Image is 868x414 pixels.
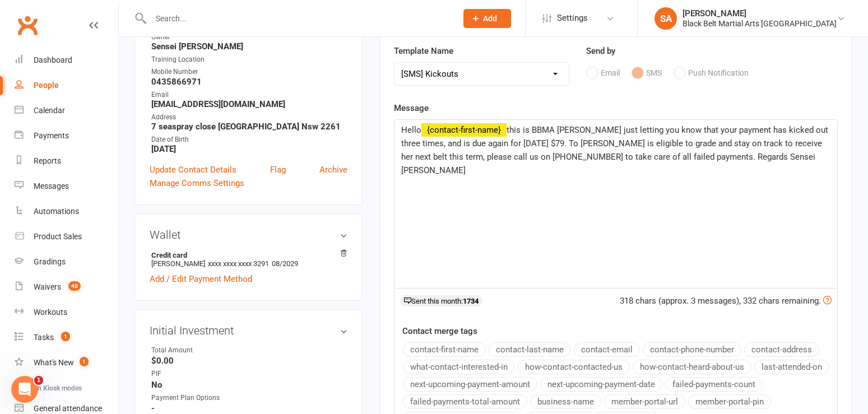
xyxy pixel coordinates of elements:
div: [PERSON_NAME] [683,8,837,18]
div: Owner [151,32,347,43]
button: contact-first-name [403,342,486,357]
a: Archive [319,163,347,176]
span: 1 [34,376,43,385]
button: failed-payments-count [665,377,763,392]
li: [PERSON_NAME] [150,249,347,269]
button: contact-address [744,342,819,357]
div: Total Amount [151,345,244,356]
button: failed-payments-total-amount [403,394,527,409]
span: Hello [401,125,421,135]
a: Messages [15,174,118,199]
button: next-upcoming-payment-amount [403,377,537,392]
button: what-contact-interested-in [403,360,515,374]
div: Reports [34,156,61,165]
strong: Sensei [PERSON_NAME] [151,41,347,52]
a: Automations [15,199,118,224]
a: People [15,73,118,98]
strong: $0.00 [151,356,347,366]
label: Template Name [394,44,453,58]
div: Payment Plan Options [151,393,244,403]
div: Tasks [34,333,54,342]
div: Product Sales [34,232,82,241]
button: Add [463,9,511,28]
strong: Credit card [151,251,342,259]
strong: 7 seaspray close [GEOGRAPHIC_DATA] Nsw 2261 [151,122,347,132]
span: 08/2029 [272,259,298,268]
a: Reports [15,148,118,174]
div: SA [655,7,677,30]
span: this is BBMA [PERSON_NAME] just letting you know that your payment has kicked out three times, an... [401,125,830,175]
div: Date of Birth [151,134,347,145]
a: Workouts [15,300,118,325]
strong: 0435866971 [151,77,347,87]
a: Payments [15,123,118,148]
div: Email [151,90,347,100]
a: Dashboard [15,48,118,73]
span: 1 [61,332,70,341]
strong: No [151,380,347,390]
button: contact-last-name [489,342,571,357]
div: Automations [34,207,79,216]
div: General attendance [34,404,102,413]
div: Waivers [34,282,61,291]
span: Settings [557,6,588,31]
h3: Wallet [150,229,347,241]
div: PIF [151,369,244,379]
button: member-portal-url [604,394,685,409]
div: Training Location [151,54,347,65]
button: last-attended-on [754,360,829,374]
a: What's New1 [15,350,118,375]
a: Calendar [15,98,118,123]
iframe: Intercom live chat [11,376,38,403]
button: member-portal-pin [688,394,771,409]
div: Black Belt Martial Arts [GEOGRAPHIC_DATA] [683,18,837,29]
button: how-contact-contacted-us [518,360,630,374]
a: Gradings [15,249,118,275]
a: Tasks 1 [15,325,118,350]
strong: - [151,403,347,413]
label: Message [394,101,429,115]
a: Clubworx [13,11,41,39]
div: What's New [34,358,74,367]
span: 40 [68,281,81,291]
input: Search... [147,11,449,26]
div: Address [151,112,347,123]
h3: Initial Investment [150,324,347,337]
a: Add / Edit Payment Method [150,272,252,286]
div: People [34,81,59,90]
a: Flag [270,163,286,176]
button: how-contact-heard-about-us [633,360,751,374]
a: Update Contact Details [150,163,236,176]
strong: [DATE] [151,144,347,154]
button: next-upcoming-payment-date [540,377,662,392]
div: Mobile Number [151,67,347,77]
div: Calendar [34,106,65,115]
button: contact-email [574,342,640,357]
span: 1 [80,357,89,366]
a: Manage Comms Settings [150,176,244,190]
button: contact-phone-number [643,342,741,357]
button: business-name [530,394,601,409]
div: Workouts [34,308,67,317]
div: Messages [34,182,69,190]
div: Gradings [34,257,66,266]
a: Waivers 40 [15,275,118,300]
strong: 1734 [463,297,479,305]
a: Product Sales [15,224,118,249]
span: Add [483,14,497,23]
label: Send by [586,44,615,58]
div: 318 chars (approx. 3 messages), 332 chars remaining. [620,294,832,308]
span: xxxx xxxx xxxx 3291 [208,259,269,268]
div: Sent this month: [400,295,482,306]
div: Dashboard [34,55,72,64]
label: Contact merge tags [402,324,477,338]
strong: [EMAIL_ADDRESS][DOMAIN_NAME] [151,99,347,109]
div: Payments [34,131,69,140]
